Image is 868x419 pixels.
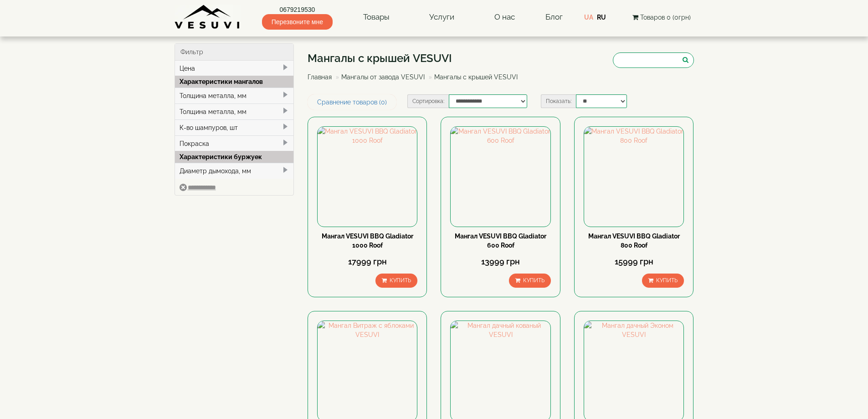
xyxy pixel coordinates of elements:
a: Товары [354,7,399,28]
div: 13999 грн [450,256,550,268]
div: Толщина металла, мм [175,88,294,103]
label: Сортировка: [407,94,449,108]
div: Характеристики буржуек [175,151,294,163]
span: Купить [656,277,678,284]
a: Сравнение товаров (0) [308,94,396,110]
a: Мангалы от завода VESUVI [341,73,425,81]
button: Купить [375,274,417,288]
div: Толщина металла, мм [175,103,294,119]
img: Мангал VESUVI BBQ Gladiator 800 Roof [584,127,683,226]
label: Показать: [541,94,576,108]
a: Мангал VESUVI BBQ Gladiator 600 Roof [455,233,546,249]
h1: Мангалы с крышей VESUVI [308,52,524,64]
div: Характеристики мангалов [175,76,294,88]
a: 0679219530 [262,5,333,14]
button: Товаров 0 (0грн) [630,12,693,22]
a: UA [584,14,593,21]
a: Блог [545,12,563,21]
span: Купить [390,277,411,284]
img: Завод VESUVI [175,5,241,30]
a: RU [597,14,606,21]
div: К-во шампуров, шт [175,119,294,135]
a: Услуги [420,7,463,28]
div: Диаметр дымохода, мм [175,163,294,179]
a: О нас [485,7,524,28]
a: Мангал VESUVI BBQ Gladiator 800 Roof [588,233,680,249]
a: Главная [308,73,332,81]
div: Покраска [175,135,294,151]
span: Перезвоните мне [262,14,333,30]
li: Мангалы с крышей VESUVI [426,72,518,82]
button: Купить [509,274,551,288]
button: Купить [642,274,684,288]
img: Мангал VESUVI BBQ Gladiator 1000 Roof [318,127,417,226]
img: Мангал VESUVI BBQ Gladiator 600 Roof [451,127,550,226]
span: Купить [523,277,544,284]
a: Мангал VESUVI BBQ Gladiator 1000 Roof [322,233,413,249]
span: Товаров 0 (0грн) [640,14,691,21]
div: Цена [175,61,294,76]
div: 15999 грн [584,256,684,268]
div: Фильтр [175,44,294,61]
div: 17999 грн [317,256,417,268]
